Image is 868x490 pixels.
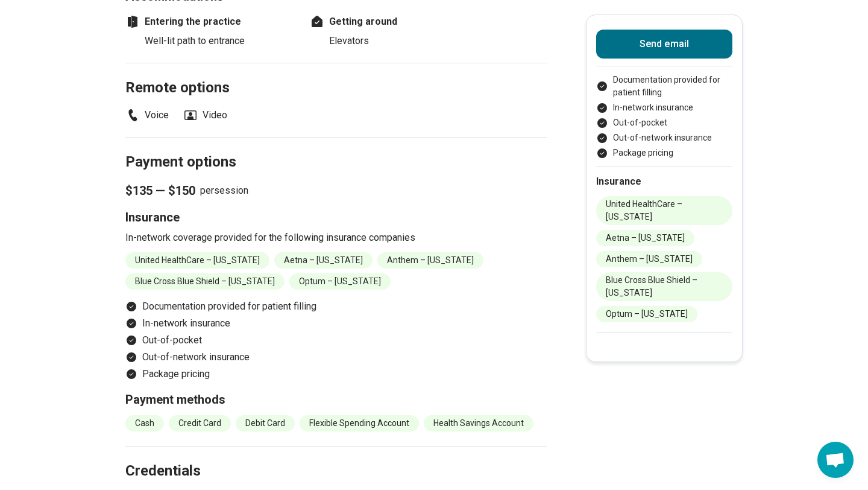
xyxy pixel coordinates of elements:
li: Package pricing [596,147,732,159]
li: United HealthCare – [US_STATE] [125,252,269,269]
li: Anthem – [US_STATE] [596,251,702,267]
p: In-network coverage provided for the following insurance companies [125,231,547,245]
h2: Remote options [125,49,547,98]
span: $135 — $150 [125,182,195,199]
li: Documentation provided for patient filling [125,299,547,314]
li: Flexible Spending Account [300,415,419,431]
li: Video [183,108,227,122]
li: Blue Cross Blue Shield – [US_STATE] [596,272,732,301]
li: Out-of-pocket [596,116,732,129]
li: In-network insurance [125,316,547,331]
li: In-network insurance [596,101,732,114]
li: Aetna – [US_STATE] [596,230,694,246]
li: Cash [125,415,164,431]
button: Send email [596,30,732,59]
li: Aetna – [US_STATE] [274,252,373,269]
li: Blue Cross Blue Shield – [US_STATE] [125,273,285,290]
li: Optum – [US_STATE] [596,306,697,322]
li: Anthem – [US_STATE] [377,252,483,269]
div: Open chat [817,442,854,478]
li: Debit Card [236,415,295,431]
ul: Payment options [596,74,732,159]
li: Well-lit path to entrance [145,34,294,48]
li: Elevators [329,34,479,48]
li: Out-of-network insurance [596,132,732,144]
li: Health Savings Account [424,415,533,431]
h4: Getting around [310,14,479,29]
li: Out-of-network insurance [125,350,547,364]
h2: Credentials [125,432,547,482]
h2: Payment options [125,123,547,173]
h3: Insurance [125,209,547,226]
h2: Insurance [596,174,732,189]
li: United HealthCare – [US_STATE] [596,196,732,225]
li: Documentation provided for patient filling [596,74,732,99]
li: Voice [125,108,169,122]
li: Credit Card [169,415,231,431]
ul: Payment options [125,299,547,381]
li: Optum – [US_STATE] [289,273,391,290]
li: Package pricing [125,367,547,381]
p: per session [125,182,547,199]
li: Out-of-pocket [125,333,547,348]
h4: Entering the practice [125,14,294,29]
h3: Payment methods [125,391,547,408]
